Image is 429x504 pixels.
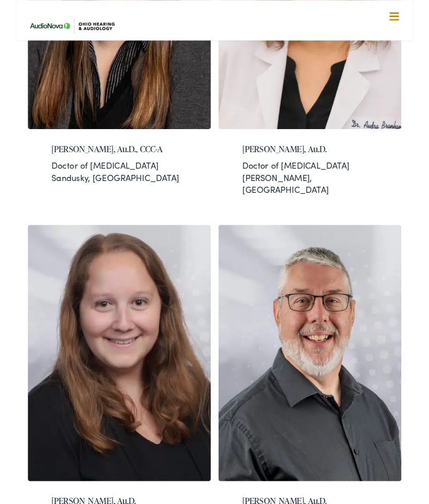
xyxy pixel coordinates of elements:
a: What We Offer [16,41,421,73]
h2: [PERSON_NAME], Au.D. [244,155,390,166]
div: Doctor of [MEDICAL_DATA] [244,172,390,185]
h2: [PERSON_NAME], Au.D., CCC-A [39,155,185,166]
div: [PERSON_NAME], [GEOGRAPHIC_DATA] [244,172,390,211]
div: Doctor of [MEDICAL_DATA] [39,172,185,185]
div: Sandusky, [GEOGRAPHIC_DATA] [39,172,185,197]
